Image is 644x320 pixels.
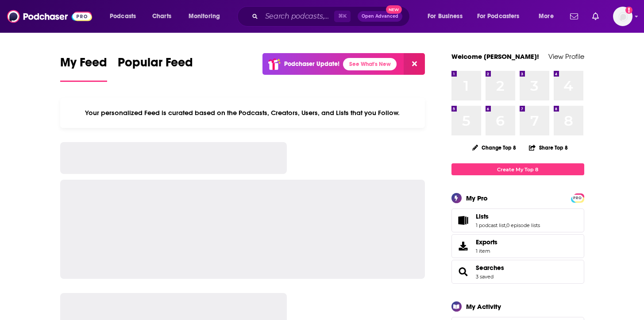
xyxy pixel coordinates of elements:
[110,10,136,23] span: Podcasts
[613,7,632,26] span: Logged in as katiewhorton
[362,14,398,19] span: Open Advanced
[428,10,463,23] span: For Business
[476,222,505,228] a: 1 podcast list
[476,274,494,280] a: 3 saved
[625,7,632,14] svg: Add a profile image
[572,195,583,201] span: PRO
[589,9,602,24] a: Show notifications dropdown
[572,194,583,201] a: PRO
[505,222,506,228] span: ,
[476,212,489,220] span: Lists
[421,9,474,23] button: open menu
[506,222,540,228] a: 0 episode lists
[147,9,177,23] a: Charts
[467,142,522,153] button: Change Top 8
[60,55,107,82] a: My Feed
[451,260,584,284] span: Searches
[60,98,425,128] div: Your personalized Feed is curated based on the Podcasts, Creators, Users, and Lists that you Follow.
[262,9,334,23] input: Search podcasts, credits, & more...
[476,264,504,272] a: Searches
[455,266,472,278] a: Searches
[532,9,565,23] button: open menu
[152,10,171,23] span: Charts
[477,10,520,23] span: For Podcasters
[567,9,582,24] a: Show notifications dropdown
[334,11,351,22] span: ⌘ K
[455,214,472,227] a: Lists
[548,52,584,61] a: View Profile
[476,238,497,246] span: Exports
[466,194,488,202] div: My Pro
[118,55,193,75] span: Popular Feed
[451,163,584,175] a: Create My Top 8
[451,234,584,258] a: Exports
[613,7,632,26] img: User Profile
[471,9,532,23] button: open menu
[284,60,339,68] p: Podchaser Update!
[343,58,397,70] a: See What's New
[60,55,107,75] span: My Feed
[358,11,402,22] button: Open AdvancedNew
[466,302,501,311] div: My Activity
[476,212,540,220] a: Lists
[476,248,497,254] span: 1 item
[182,9,231,23] button: open menu
[189,10,220,23] span: Monitoring
[539,10,554,23] span: More
[451,208,584,232] span: Lists
[118,55,193,82] a: Popular Feed
[7,8,92,25] img: Podchaser - Follow, Share and Rate Podcasts
[246,6,418,27] div: Search podcasts, credits, & more...
[528,139,568,156] button: Share Top 8
[613,7,632,26] button: Show profile menu
[455,240,472,252] span: Exports
[104,9,147,23] button: open menu
[386,5,402,14] span: New
[451,52,539,61] a: Welcome [PERSON_NAME]!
